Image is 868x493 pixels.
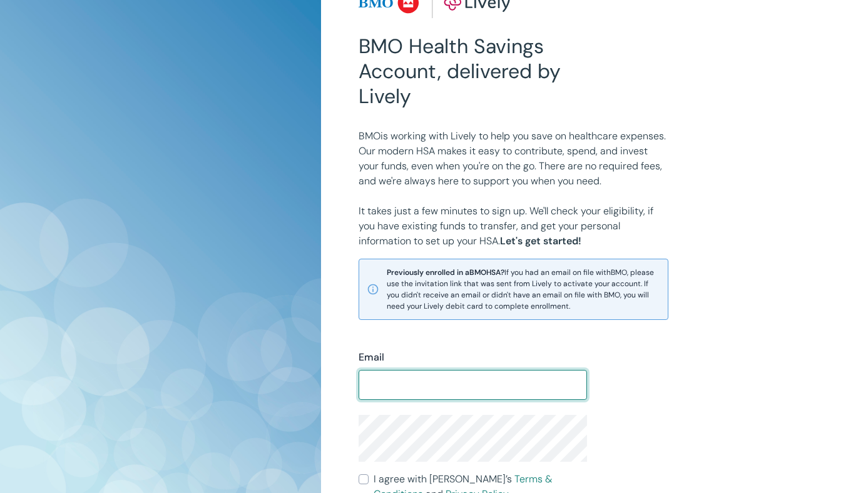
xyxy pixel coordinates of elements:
p: BMO is working with Lively to help you save on healthcare expenses. Our modern HSA makes it easy ... [359,129,668,189]
h2: BMO Health Savings Account, delivered by Lively [359,34,587,109]
strong: Previously enrolled in a BMO HSA? [387,267,504,277]
strong: Let's get started! [500,234,581,247]
label: Email [359,350,384,365]
p: It takes just a few minutes to sign up. We'll check your eligibility, if you have existing funds ... [359,204,668,249]
span: If you had an email on file with BMO , please use the invitation link that was sent from Lively t... [387,267,660,312]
